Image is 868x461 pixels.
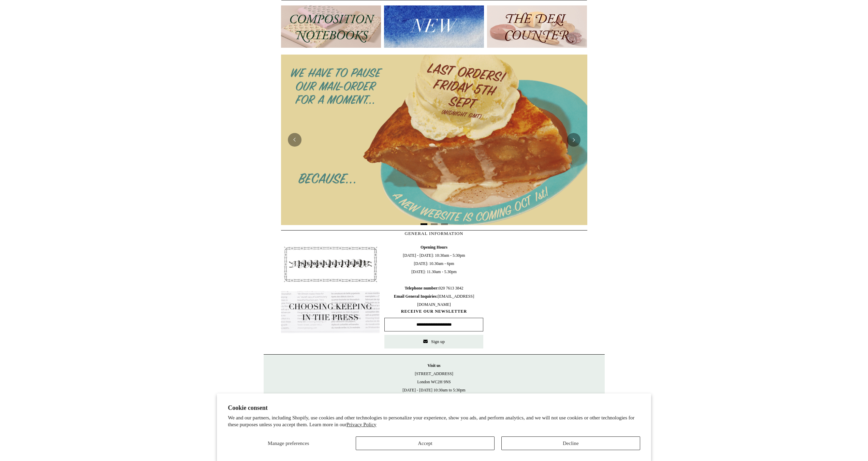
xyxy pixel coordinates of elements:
[488,243,587,345] iframe: google_map
[268,441,309,446] span: Manage preferences
[281,5,381,48] img: 202302 Composition ledgers.jpg__PID:69722ee6-fa44-49dd-a067-31375e5d54ec
[431,223,438,225] button: Page 2
[394,294,474,307] span: [EMAIL_ADDRESS][DOMAIN_NAME]
[405,231,464,236] span: GENERAL INFORMATION
[501,436,640,450] button: Decline
[421,245,447,250] b: Opening Hours
[441,223,448,225] button: Page 3
[428,363,441,368] strong: Visit us
[421,223,427,225] button: Page 1
[356,436,495,450] button: Accept
[487,5,587,48] img: The Deli Counter
[347,422,377,427] a: Privacy Policy
[405,286,439,291] b: Telephone number
[228,415,640,428] p: We and our partners, including Shopify, use cookies and other technologies to personalize your ex...
[281,55,587,225] img: 2025 New Website coming soon.png__PID:95e867f5-3b87-426e-97a5-a534fe0a3431
[437,286,439,291] b: :
[394,294,438,299] b: Email General Inquiries:
[567,133,580,147] button: Next
[431,339,445,344] span: Sign up
[384,243,483,309] span: [DATE] - [DATE]: 10:30am - 5:30pm [DATE]: 10.30am - 6pm [DATE]: 11.30am - 5.30pm 020 7613 3842
[384,309,483,314] span: RECEIVE OUR NEWSLETTER
[288,133,301,147] button: Previous
[228,436,349,450] button: Manage preferences
[228,404,640,412] h2: Cookie consent
[384,335,483,348] button: Sign up
[270,361,598,419] p: [STREET_ADDRESS] London WC2H 9NS [DATE] - [DATE] 10:30am to 5:30pm [DATE] 10.30am to 6pm [DATE] 1...
[281,291,380,333] img: pf-635a2b01-aa89-4342-bbcd-4371b60f588c--In-the-press-Button_1200x.jpg
[281,243,380,285] img: pf-4db91bb9--1305-Newsletter-Button_1200x.jpg
[384,5,484,48] img: New.jpg__PID:f73bdf93-380a-4a35-bcfe-7823039498e1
